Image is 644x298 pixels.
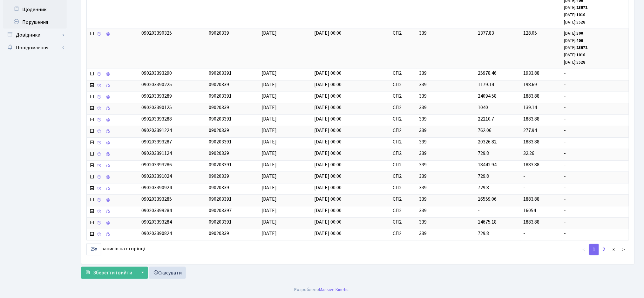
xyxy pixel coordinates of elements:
span: 090203393289 [141,93,172,100]
label: записів на сторінці [86,243,145,255]
span: 128.05 [524,30,537,37]
span: [DATE] 00:00 [314,138,342,145]
span: 22210.7 [478,115,494,122]
span: 090203390824 [141,230,172,237]
span: 339 [419,70,473,77]
span: 1040 [478,104,488,111]
span: [DATE] 00:00 [314,150,342,157]
a: Щоденник [3,3,67,16]
small: [DATE]: [564,12,586,18]
span: 339 [419,104,473,111]
span: 339 [419,81,473,88]
span: СП2 [393,161,414,169]
b: 5528 [577,19,586,25]
span: СП2 [393,230,414,237]
span: 090203391 [209,93,232,100]
span: - [564,161,626,169]
span: [DATE] [261,196,277,203]
span: 090203390325 [141,30,172,37]
span: - [478,207,480,214]
span: 09020339 [209,81,229,88]
span: - [564,138,626,146]
span: СП2 [393,127,414,134]
span: [DATE] [261,161,277,168]
span: СП2 [393,218,414,226]
span: - [564,184,626,191]
span: [DATE] 00:00 [314,218,342,225]
span: [DATE] 00:00 [314,104,342,111]
span: СП2 [393,30,414,37]
span: 339 [419,207,473,214]
span: [DATE] 00:00 [314,70,342,77]
b: 400 [577,38,583,44]
span: 09020339 [209,230,229,237]
span: [DATE] [261,115,277,122]
span: [DATE] 00:00 [314,81,342,88]
span: [DATE] [261,230,277,237]
span: 18442.94 [478,161,497,168]
span: 729.8 [478,184,489,191]
span: 339 [419,30,473,37]
a: 1 [589,244,599,255]
span: [DATE] 00:00 [314,161,342,168]
span: 762.06 [478,127,491,134]
span: - [524,184,525,191]
a: 2 [599,244,609,255]
small: [DATE]: [564,31,583,36]
span: 090203393285 [141,196,172,203]
b: 500 [577,31,583,36]
span: СП2 [393,93,414,100]
span: 090203391224 [141,127,172,134]
span: 090203393286 [141,161,172,168]
span: СП2 [393,184,414,191]
span: 339 [419,150,473,157]
b: 5528 [577,59,586,65]
span: 09020339 [209,173,229,180]
span: [DATE] [261,93,277,100]
a: Повідомлення [3,41,67,54]
span: - [564,81,626,88]
span: 339 [419,127,473,134]
span: - [564,207,626,214]
span: СП2 [393,138,414,146]
span: 090203391 [209,70,232,77]
a: Massive Kinetic [319,287,349,293]
span: [DATE] [261,218,277,225]
span: 339 [419,184,473,191]
a: Порушення [3,16,67,29]
span: СП2 [393,150,414,157]
span: 090203391 [209,218,232,225]
span: [DATE] [261,184,277,191]
span: 09020339 [209,104,229,111]
span: 1883.88 [524,115,540,122]
span: [DATE] 00:00 [314,127,342,134]
span: 1883.88 [524,93,540,100]
span: 16054 [524,207,536,214]
span: 32.26 [524,150,535,157]
span: 09020339 [209,30,229,37]
span: 090203390125 [141,104,172,111]
span: 24094.58 [478,93,497,100]
span: 090203397 [209,207,232,214]
small: [DATE]: [564,45,588,51]
span: 20326.82 [478,138,497,145]
small: [DATE]: [564,38,583,44]
span: 090203391 [209,115,232,122]
a: 3 [609,244,619,255]
span: СП2 [393,81,414,88]
span: [DATE] [261,173,277,180]
span: - [564,127,626,134]
span: [DATE] 00:00 [314,184,342,191]
span: 090203393284 [141,218,172,225]
span: 09020339 [209,150,229,157]
span: [DATE] [261,70,277,77]
small: [DATE]: [564,5,588,10]
span: 090203391 [209,161,232,168]
span: 1883.88 [524,161,540,168]
span: 1883.88 [524,138,540,145]
span: [DATE] [261,81,277,88]
span: - [564,70,626,77]
span: 090203393290 [141,70,172,77]
span: [DATE] [261,138,277,145]
span: 729.8 [478,150,489,157]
